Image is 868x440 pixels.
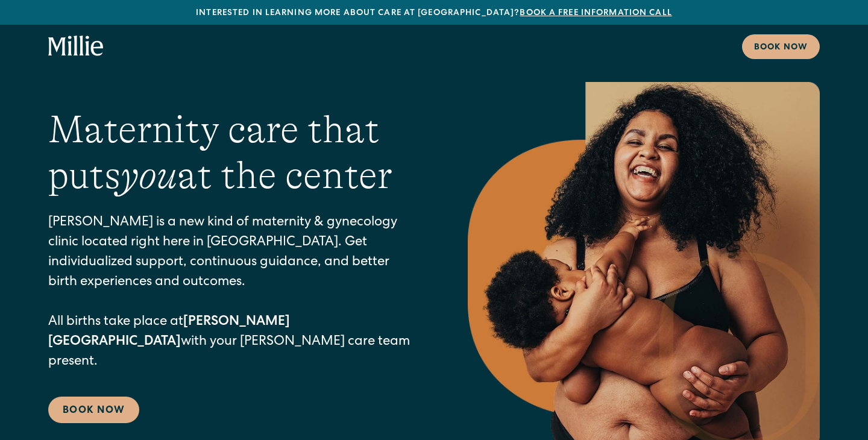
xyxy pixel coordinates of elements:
[48,36,104,57] a: home
[121,154,177,197] em: you
[742,34,820,59] a: Book now
[48,213,420,372] p: [PERSON_NAME] is a new kind of maternity & gynecology clinic located right here in [GEOGRAPHIC_DA...
[48,397,139,423] a: Book Now
[520,9,671,17] a: Book a free information call
[48,107,420,200] h1: Maternity care that puts at the center
[754,42,808,54] div: Book now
